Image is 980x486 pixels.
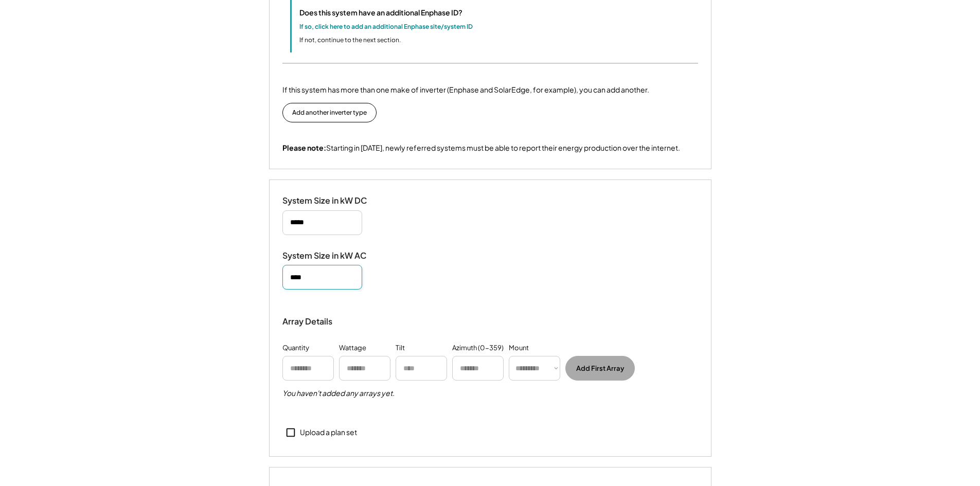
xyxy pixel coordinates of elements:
[452,343,504,353] div: Azimuth (0-359)
[300,427,357,438] div: Upload a plan set
[396,343,405,353] div: Tilt
[339,343,366,353] div: Wattage
[299,35,401,45] div: If not, continue to the next section.
[299,22,473,31] div: If so, click here to add an additional Enphase site/system ID
[282,143,680,153] div: Starting in [DATE], newly referred systems must be able to report their energy production over th...
[282,343,309,353] div: Quantity
[282,250,385,261] div: System Size in kW AC
[282,195,385,206] div: System Size in kW DC
[282,103,377,122] button: Add another inverter type
[282,143,326,152] strong: Please note:
[282,315,334,328] div: Array Details
[565,356,635,381] button: Add First Array
[509,343,529,353] div: Mount
[282,84,649,95] div: If this system has more than one make of inverter (Enphase and SolarEdge, for example), you can a...
[282,388,395,399] h5: You haven't added any arrays yet.
[299,7,462,18] div: Does this system have an additional Enphase ID?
